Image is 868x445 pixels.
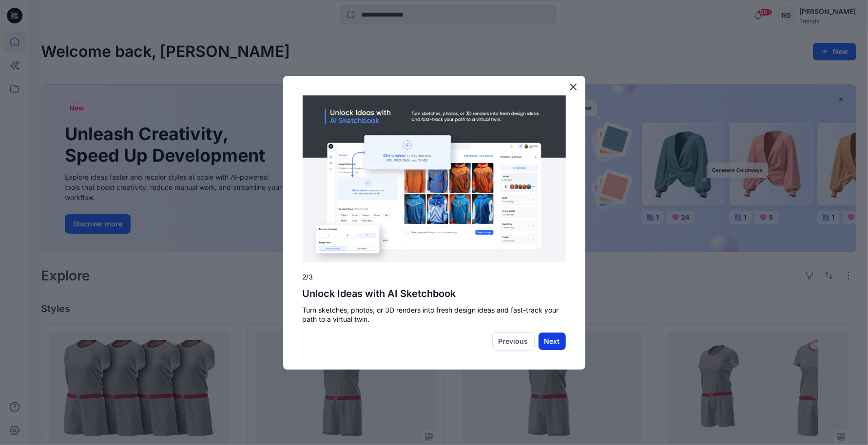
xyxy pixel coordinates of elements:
p: Turn sketches, photos, or 3D renders into fresh design ideas and fast-track your path to a virtua... [303,305,566,324]
button: Next [539,333,566,350]
button: Close [569,79,578,94]
p: 2/3 [303,272,566,282]
h2: Unlock Ideas with AI Sketchbook [303,288,566,299]
button: Previous [492,332,535,351]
